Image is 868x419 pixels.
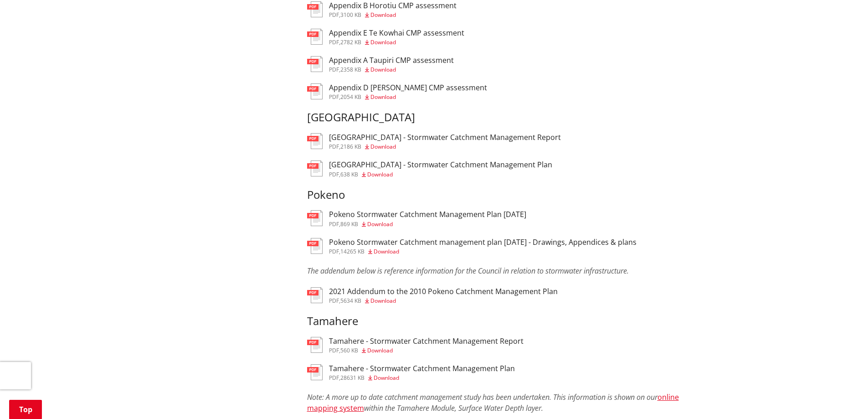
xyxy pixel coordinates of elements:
[329,222,526,227] div: ,
[340,93,361,101] span: 2054 KB
[307,315,695,328] h3: Tamahere
[340,143,361,150] span: 2186 KB
[329,29,464,37] h3: Appendix E Te Kowhai CMP assessment
[307,238,323,254] img: document-pdf.svg
[307,210,323,226] img: document-pdf.svg
[329,38,339,46] span: pdf
[307,29,464,45] a: Appendix E Te Kowhai CMP assessment pdf,2782 KB Download
[329,249,637,254] div: ,
[374,248,399,255] span: Download
[329,172,552,177] div: ,
[370,66,396,73] span: Download
[307,266,629,287] em: The addendum below is reference information for the Council in relation to stormwater infrastruct...
[307,337,323,353] img: document-pdf.svg
[307,392,657,402] em: Note: A more up to date catchment management study has been undertaken. This information is shown...
[307,56,323,72] img: document-pdf.svg
[370,38,396,46] span: Download
[307,188,695,202] h3: Pokeno
[307,287,558,304] a: 2021 Addendum to the 2010 Pokeno Catchment Management Plan pdf,5634 KB Download
[307,83,323,99] img: document-pdf.svg
[329,248,339,255] span: pdf
[307,111,695,124] h3: [GEOGRAPHIC_DATA]
[329,93,339,101] span: pdf
[329,67,454,72] div: ,
[307,83,487,100] a: Appendix D [PERSON_NAME] CMP assessment pdf,2054 KB Download
[370,297,396,305] span: Download
[307,1,457,18] a: Appendix B Horotiu CMP assessment pdf,3100 KB Download
[307,160,323,176] img: document-pdf.svg
[340,248,365,255] span: 14265 KB
[329,347,339,354] span: pdf
[340,38,361,46] span: 2782 KB
[329,94,487,100] div: ,
[307,364,323,380] img: document-pdf.svg
[307,238,637,254] a: Pokeno Stormwater Catchment management plan [DATE] - Drawings, Appendices & plans pdf,14265 KB Do...
[307,1,323,17] img: document-pdf.svg
[367,171,393,178] span: Download
[826,381,859,414] iframe: Messenger Launcher
[329,11,339,19] span: pdf
[329,287,558,296] h3: 2021 Addendum to the 2010 Pokeno Catchment Management Plan
[370,143,396,150] span: Download
[367,220,393,228] span: Download
[367,347,393,354] span: Download
[307,133,561,150] a: [GEOGRAPHIC_DATA] - Stormwater Catchment Management Report pdf,2186 KB Download
[307,287,323,303] img: document-pdf.svg
[340,66,361,73] span: 2358 KB
[329,66,339,73] span: pdf
[329,160,552,169] h3: [GEOGRAPHIC_DATA] - Stormwater Catchment Management Plan
[307,133,323,149] img: document-pdf.svg
[329,348,524,353] div: ,
[370,93,396,101] span: Download
[329,40,464,45] div: ,
[374,374,399,382] span: Download
[329,12,457,18] div: ,
[307,29,323,45] img: document-pdf.svg
[329,220,339,228] span: pdf
[329,56,454,65] h3: Appendix A Taupiri CMP assessment
[329,374,339,382] span: pdf
[329,143,339,150] span: pdf
[329,210,526,219] h3: Pokeno Stormwater Catchment Management Plan [DATE]
[340,11,361,19] span: 3100 KB
[329,1,457,10] h3: Appendix B Horotiu CMP assessment
[307,160,552,177] a: [GEOGRAPHIC_DATA] - Stormwater Catchment Management Plan pdf,638 KB Download
[329,364,515,373] h3: Tamahere - Stormwater Catchment Management Plan
[307,56,454,72] a: Appendix A Taupiri CMP assessment pdf,2358 KB Download
[329,133,561,142] h3: [GEOGRAPHIC_DATA] - Stormwater Catchment Management Report
[329,83,487,92] h3: Appendix D [PERSON_NAME] CMP assessment
[329,375,515,381] div: ,
[307,392,679,413] a: online mapping system
[340,297,361,305] span: 5634 KB
[340,347,358,354] span: 560 KB
[329,297,339,305] span: pdf
[329,298,558,304] div: ,
[340,171,358,178] span: 638 KB
[307,337,524,353] a: Tamahere - Stormwater Catchment Management Report pdf,560 KB Download
[307,364,515,381] a: Tamahere - Stormwater Catchment Management Plan pdf,28631 KB Download
[370,11,396,19] span: Download
[329,171,339,178] span: pdf
[329,238,637,247] h3: Pokeno Stormwater Catchment management plan [DATE] - Drawings, Appendices & plans
[329,337,524,346] h3: Tamahere - Stormwater Catchment Management Report
[307,210,526,227] a: Pokeno Stormwater Catchment Management Plan [DATE] pdf,869 KB Download
[340,374,365,382] span: 28631 KB
[329,144,561,150] div: ,
[9,400,42,419] a: Top
[340,220,358,228] span: 869 KB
